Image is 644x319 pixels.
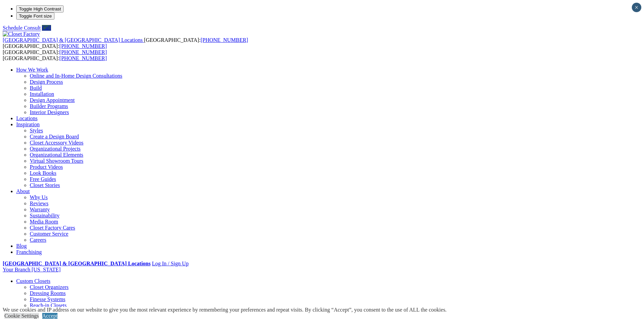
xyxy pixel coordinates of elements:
[30,140,84,145] a: Closet Accessory Videos
[16,278,50,284] a: Custom Closets
[30,290,66,296] a: Dressing Rooms
[16,188,30,194] a: About
[30,97,75,103] a: Design Appointment
[632,3,641,12] button: Close
[59,55,107,61] a: [PHONE_NUMBER]
[30,231,68,237] a: Customer Service
[3,31,40,37] img: Closet Factory
[30,146,80,152] a: Organizational Projects
[3,37,248,49] span: [GEOGRAPHIC_DATA]: [GEOGRAPHIC_DATA]:
[30,237,46,243] a: Careers
[30,284,69,290] a: Closet Organizers
[16,12,54,20] button: Toggle Font size
[30,296,65,302] a: Finesse Systems
[30,91,54,97] a: Installation
[3,261,150,266] a: [GEOGRAPHIC_DATA] & [GEOGRAPHIC_DATA] Locations
[42,25,51,31] a: Call
[3,37,143,43] span: [GEOGRAPHIC_DATA] & [GEOGRAPHIC_DATA] Locations
[16,243,27,249] a: Blog
[200,37,248,43] a: [PHONE_NUMBER]
[30,103,68,109] a: Builder Programs
[59,43,107,49] a: [PHONE_NUMBER]
[19,6,61,11] span: Toggle High Contrast
[30,201,48,206] a: Reviews
[19,14,52,19] span: Toggle Font size
[30,225,75,231] a: Closet Factory Cares
[3,267,61,272] a: Your Branch [US_STATE]
[16,249,42,255] a: Franchising
[16,122,40,127] a: Inspiration
[3,37,144,43] a: [GEOGRAPHIC_DATA] & [GEOGRAPHIC_DATA] Locations
[3,307,447,313] div: We use cookies and IP address on our website to give you the most relevant experience by remember...
[30,164,63,170] a: Product Videos
[30,128,43,133] a: Styles
[30,85,42,91] a: Build
[30,213,59,218] a: Sustainability
[3,49,107,61] span: [GEOGRAPHIC_DATA]: [GEOGRAPHIC_DATA]:
[16,115,38,121] a: Locations
[30,134,79,139] a: Create a Design Board
[30,170,56,176] a: Look Books
[30,219,58,224] a: Media Room
[30,109,69,115] a: Interior Designers
[30,79,63,85] a: Design Process
[42,313,57,319] a: Accept
[30,73,122,79] a: Online and In-Home Design Consultations
[30,302,67,308] a: Reach-in Closets
[30,194,48,200] a: Why Us
[4,313,39,319] a: Cookie Settings
[30,176,56,182] a: Free Guides
[3,267,30,272] span: Your Branch
[31,267,61,272] span: [US_STATE]
[30,182,60,188] a: Closet Stories
[3,25,41,31] a: Schedule Consult
[30,158,84,164] a: Virtual Showroom Tours
[16,67,48,73] a: How We Work
[30,152,83,158] a: Organizational Elements
[152,261,188,266] a: Log In / Sign Up
[30,207,50,212] a: Warranty
[16,5,64,12] button: Toggle High Contrast
[59,49,107,55] a: [PHONE_NUMBER]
